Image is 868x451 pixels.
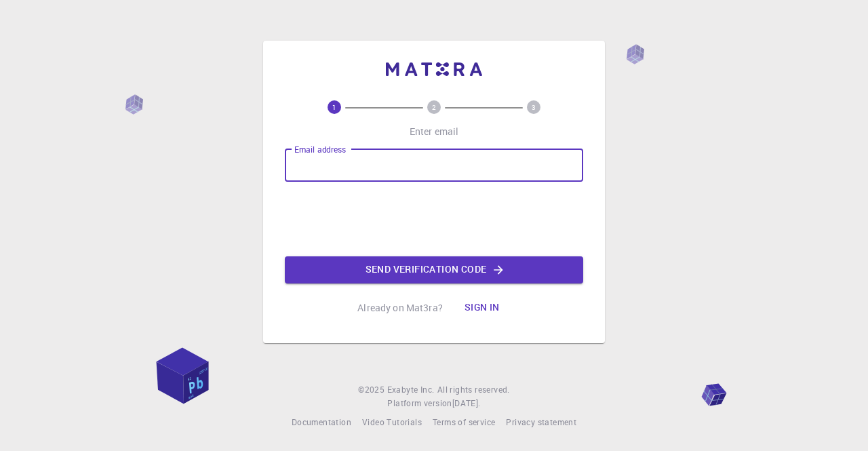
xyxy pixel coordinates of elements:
[410,125,459,138] p: Enter email
[294,144,346,155] label: Email address
[452,397,481,410] a: [DATE].
[362,416,422,427] span: Video Tutorials
[452,397,481,408] span: [DATE] .
[387,384,435,395] span: Exabyte Inc.
[331,193,537,246] iframe: reCAPTCHA
[433,416,495,427] span: Terms of service
[332,102,336,112] text: 1
[437,383,510,397] span: All rights reserved.
[292,416,351,429] a: Documentation
[432,102,436,112] text: 2
[387,383,435,397] a: Exabyte Inc.
[433,416,495,429] a: Terms of service
[454,294,511,321] button: Sign in
[357,301,443,315] p: Already on Mat3ra?
[506,416,576,429] a: Privacy statement
[292,416,351,427] span: Documentation
[506,416,576,427] span: Privacy statement
[387,397,452,410] span: Platform version
[532,102,536,112] text: 3
[285,256,583,283] button: Send verification code
[358,383,387,397] span: © 2025
[362,416,422,429] a: Video Tutorials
